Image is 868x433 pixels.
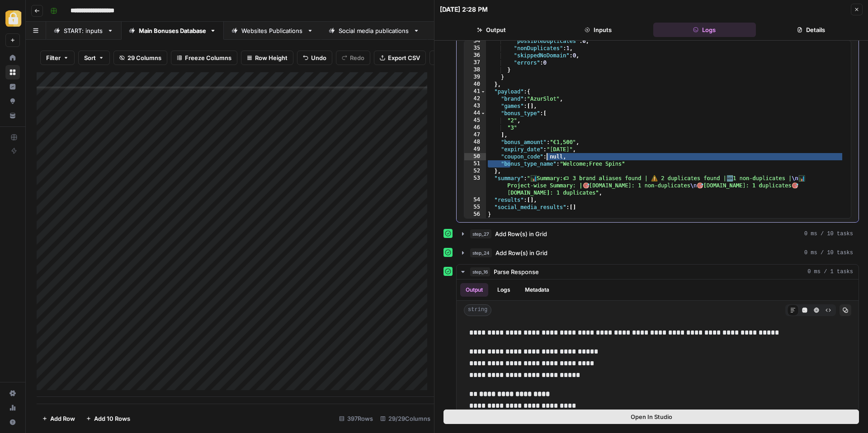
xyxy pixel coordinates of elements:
button: Export CSV [374,51,426,65]
div: 38 [464,66,486,74]
span: step_24 [470,248,492,257]
span: Filter [46,53,61,62]
div: 52 [464,168,486,175]
a: Social media publications [321,22,427,40]
div: [DATE] 2:28 PM [440,5,488,14]
div: 43 [464,102,486,110]
button: Undo [297,51,332,65]
button: 0 ms / 10 tasks [457,246,859,260]
span: step_27 [470,229,491,238]
a: Usage [5,400,20,415]
button: Row Height [241,51,293,65]
div: 41 [464,88,486,95]
button: 0 ms / 10 tasks [457,227,859,241]
button: Redo [336,51,370,65]
div: 50 [464,153,486,160]
span: step_16 [470,267,490,276]
span: Add 10 Rows [94,414,130,423]
div: 397 Rows [335,411,377,426]
span: Sort [84,53,96,62]
span: Freeze Columns [185,53,231,62]
span: 29 Columns [127,53,161,62]
button: Logs [653,23,756,37]
a: Main Bonuses Database [121,22,224,40]
a: Settings [5,386,20,400]
button: Open In Studio [443,410,859,424]
button: 29 Columns [113,51,167,65]
a: Opportunities [5,94,20,108]
div: Social media publications [339,26,410,35]
div: 45 [464,117,486,124]
div: START: inputs [64,26,104,35]
div: 44 [464,110,486,117]
span: Open In Studio [631,412,672,421]
button: Metadata [519,283,555,297]
div: 54 [464,196,486,204]
span: 0 ms / 1 tasks [807,268,853,276]
a: Websites Publications [224,22,321,40]
span: Toggle code folding, rows 41 through 52 [481,88,486,95]
span: 0 ms / 10 tasks [804,230,853,238]
div: 37 [464,59,486,66]
button: Workspace: Adzz [5,7,20,30]
a: Your Data [5,108,20,123]
div: 36 [464,52,486,59]
span: Export CSV [388,53,420,62]
button: Logs [492,283,516,297]
button: Inputs [547,23,650,37]
div: Main Bonuses Database [139,26,206,35]
button: Filter [40,51,75,65]
div: 29/29 Columns [377,411,434,426]
span: Redo [350,53,364,62]
button: Details [759,23,863,37]
a: START: inputs [46,22,121,40]
button: 0 ms / 1 tasks [457,265,859,279]
img: Adzz Logo [5,10,22,27]
div: 47 [464,131,486,139]
span: Add Row [50,414,75,423]
button: Output [440,23,543,37]
a: Browse [5,65,20,79]
div: 56 [464,211,486,218]
div: 46 [464,124,486,131]
span: 0 ms / 10 tasks [804,249,853,257]
div: 55 [464,204,486,211]
div: 42 [464,95,486,102]
a: Insights [5,79,20,94]
span: Undo [311,53,326,62]
button: Help + Support [5,415,20,429]
span: Row Height [255,53,288,62]
div: 40 [464,81,486,88]
button: Output [460,283,488,297]
div: 51 [464,160,486,168]
button: Add Row [37,411,80,426]
div: 35 [464,45,486,52]
span: Parse Response [494,267,539,276]
div: 49 [464,146,486,153]
button: Sort [78,51,110,65]
div: 0 ms / 1 tasks [457,279,859,431]
div: 34 [464,37,486,45]
a: another grid: extracted sources [427,22,552,40]
div: 53 [464,175,486,196]
span: Add Row(s) in Grid [495,248,547,257]
div: 39 [464,74,486,81]
button: Freeze Columns [171,51,237,65]
div: 48 [464,139,486,146]
span: string [464,304,491,316]
button: Add 10 Rows [80,411,136,426]
div: Websites Publications [241,26,303,35]
span: Add Row(s) in Grid [495,229,547,238]
a: Home [5,51,20,65]
span: Toggle code folding, rows 44 through 47 [481,110,486,117]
